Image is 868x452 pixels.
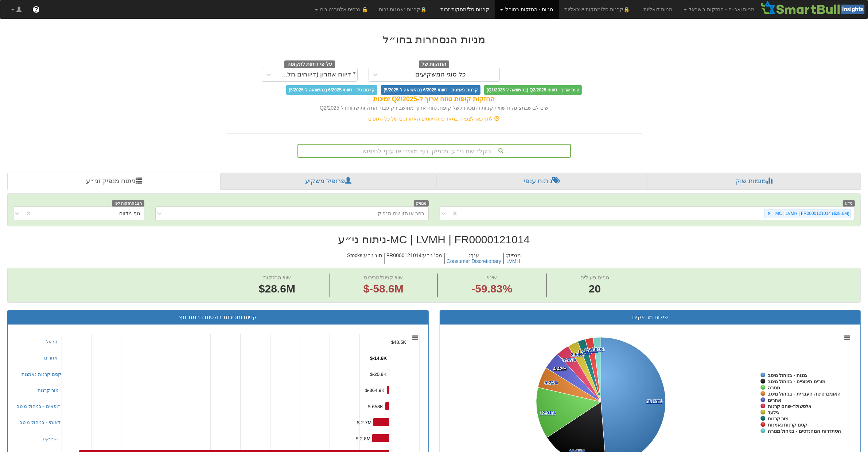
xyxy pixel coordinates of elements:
[768,404,811,409] tspan: אלטשולר-שחם קרנות
[226,34,642,46] h2: מניות הנסחרות בחו״ל
[471,281,512,297] span: -59.83%
[580,274,609,280] span: גופים פעילים
[298,145,570,157] div: הקלד שם ני״ע, מנפיק, גוף מוסדי או ענף לחיפוש...
[112,200,144,207] span: הצג החזקות לפי
[221,115,647,122] div: לחץ כאן לצפייה בתאריכי הדיווחים האחרונים של כל הגופים
[768,410,779,415] tspan: גילעד
[38,388,59,393] a: מור קרנות
[580,281,609,297] span: 20
[768,428,841,434] tspan: הסתדרות המהנדסים - בניהול מנורה
[277,71,356,78] div: * דיווח אחרון (דיווחים חלקיים)
[43,436,58,441] a: הפניקס
[773,209,851,218] div: MC | LVMH | FR0000121014 ‎($28.6M‎)‎
[284,60,335,68] span: על פי דוחות לתקופה
[768,379,825,384] tspan: מורים תיכוניים - בניהול מיטב
[370,355,387,361] tspan: $-14.6K
[553,366,567,372] tspan: 4.42%
[503,253,523,264] h5: מנפיק :
[768,373,807,378] tspan: גננות - בניהול מיטב
[310,0,373,19] a: 🔒 נכסים אלטרנטיבים
[345,253,384,264] h5: סוג ני״ע : Stocks
[391,339,406,345] tspan: $48.5K
[46,339,58,345] a: הראל
[768,397,781,403] tspan: אחרים
[226,95,642,104] div: החזקות קופות טווח ארוך ל-Q2/2025 זמינות
[419,60,449,68] span: החזקות של
[416,71,466,78] div: כל סוגי המשקיעים
[119,210,140,217] div: גוף מדווח
[768,416,789,421] tspan: מור קרנות
[646,398,663,404] tspan: 48.74%
[364,274,403,280] span: שווי קניות/מכירות
[768,385,780,390] tspan: מנורה
[378,210,425,217] div: בחר או הזן שם מנפיק
[540,410,556,416] tspan: 12.91%
[44,355,58,361] a: אחרים
[17,404,61,409] a: רופאים - בניהול מיטב
[226,104,642,111] div: שים לב שבתצוגה זו שווי הקניות והמכירות של קופות טווח ארוך מחושב רק עבור החזקות שדווחו ל Q2/2025
[34,6,38,13] span: ?
[370,372,387,377] tspan: $-20.8K
[678,0,760,19] a: מניות ואג״ח - החזקות בישראל
[13,314,423,321] h3: קניות ומכירות בולטות ברמת גוף
[363,283,404,295] span: $-58.6M
[484,85,582,95] span: טווח ארוך - דיווחי Q2/2025 (בהשוואה ל-Q1/2025)
[760,0,868,15] img: Smartbull
[259,283,295,295] span: $28.6M
[263,274,291,280] span: שווי החזקות
[381,85,480,95] span: קרנות נאמנות - דיווחי 6/2025 (בהשוואה ל-5/2025)
[506,259,520,264] button: LVMH
[368,404,383,409] tspan: $-658K
[20,420,61,425] a: לאומי - בניהול מיטב
[843,200,855,207] span: ני״ע
[445,314,855,321] h3: פילוח מחזיקים
[578,349,592,355] tspan: 1.96%
[444,253,503,264] h5: ענף :
[357,420,371,425] tspan: $-2.7M
[414,200,429,207] span: מנפיק
[365,388,385,393] tspan: $-364.9K
[487,274,497,280] span: שינוי
[545,380,558,385] tspan: 5.24%
[571,352,584,357] tspan: 2.56%
[384,253,444,264] h5: מס' ני״ע : FR0000121014
[356,436,370,441] tspan: $-2.8M
[768,391,841,397] tspan: האוניברסיטה העברית - בניהול מיטב
[22,372,61,377] a: קסם קרנות נאמנות
[221,173,436,190] a: פרופיל משקיע
[495,0,559,19] a: מניות - החזקות בחו״ל
[7,233,861,245] h2: MC | LVMH | FR0000121014 - ניתוח ני״ע
[436,173,647,190] a: ניתוח ענפי
[447,259,501,264] button: Consumer Discretionary
[563,357,576,362] tspan: 3.33%
[7,173,221,190] a: ניתוח מנפיק וני״ע
[638,0,678,19] a: מניות דואליות
[559,0,638,19] a: 🔒קרנות סל/מחקות ישראליות
[584,347,598,353] tspan: 1.96%
[286,85,377,95] span: קרנות סל - דיווחי 6/2025 (בהשוואה ל-5/2025)
[647,173,861,190] a: מגמות שוק
[435,0,495,19] a: קרנות סל/מחקות זרות
[768,422,807,428] tspan: קסם קרנות נאמנות
[373,0,435,19] a: 🔒קרנות נאמנות זרות
[591,347,604,352] tspan: 1.91%
[27,0,45,19] a: ?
